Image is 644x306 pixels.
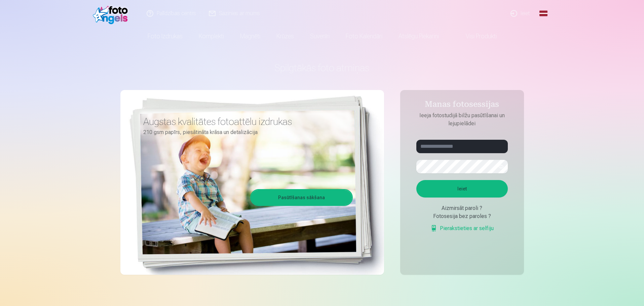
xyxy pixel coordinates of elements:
p: 210 gsm papīrs, piesātināta krāsa un detalizācija [143,128,348,137]
h1: Spilgtākās foto atmiņas [120,62,524,74]
a: Pierakstieties ar selfiju [430,224,494,232]
h3: Augstas kvalitātes fotoattēlu izdrukas [143,116,348,128]
a: Komplekti [191,27,232,46]
img: /fa1 [93,3,131,24]
a: Magnēti [232,27,268,46]
a: Pasūtīšanas sākšana [251,190,352,205]
a: Krūzes [268,27,302,46]
h4: Manas fotosessijas [410,99,515,112]
div: Aizmirsāt paroli ? [416,204,508,212]
a: Visi produkti [447,27,505,46]
a: Foto izdrukas [140,27,191,46]
a: Foto kalendāri [338,27,390,46]
a: Atslēgu piekariņi [390,27,447,46]
button: Ieiet [416,180,508,198]
div: Fotosesija bez paroles ? [416,212,508,220]
a: Suvenīri [302,27,338,46]
p: Ieeja fotostudijā bilžu pasūtīšanai un lejupielādei [410,112,515,128]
